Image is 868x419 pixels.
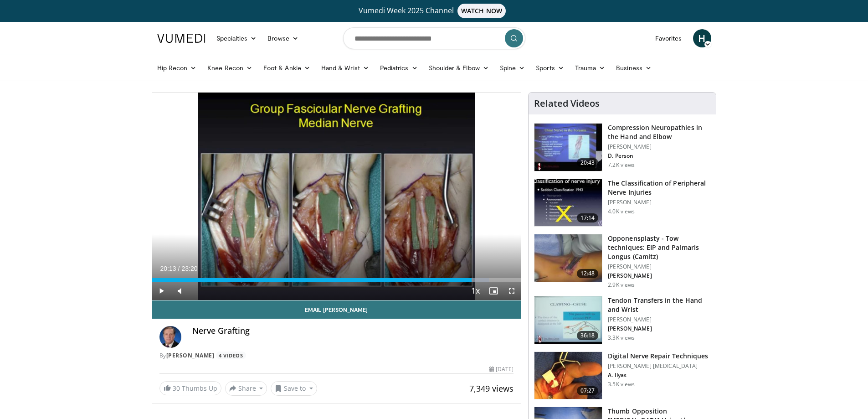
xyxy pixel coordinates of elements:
[202,59,258,77] a: Knee Recon
[457,4,506,18] span: WATCH NOW
[152,59,202,77] a: Hip Recon
[178,265,180,272] span: /
[577,386,599,395] span: 07:27
[608,296,710,314] h3: Tendon Transfers in the Hand and Wrist
[608,234,710,261] h3: Opponensplasty - Tow techniques: EIP and Palmaris Longus (Camitz)
[608,281,635,289] p: 2.9K views
[316,59,375,77] a: Hand & Wrist
[375,59,423,77] a: Pediatrics
[152,300,521,319] a: Email [PERSON_NAME]
[608,362,708,370] p: [PERSON_NAME] [MEDICAL_DATA]
[611,59,657,77] a: Business
[570,59,611,77] a: Trauma
[160,265,176,272] span: 20:13
[608,381,635,388] p: 3.5K views
[608,352,708,361] h3: Digital Nerve Repair Techniques
[152,282,170,300] button: Play
[534,296,710,344] a: 36:18 Tendon Transfers in the Hand and Wrist [PERSON_NAME] [PERSON_NAME] 3.3K views
[466,282,484,300] button: Playback Rate
[534,234,602,282] img: 0fbf1a49-7eb2-4364-92f3-fcf940d9e558.150x105_q85_crop-smart_upscale.jpg
[608,208,635,215] p: 4.0K views
[211,29,262,47] a: Specialties
[469,383,514,394] span: 7,349 views
[489,365,514,373] div: [DATE]
[534,234,710,289] a: 12:48 Opponensplasty - Tow techniques: EIP and Palmaris Longus (Camitz) [PERSON_NAME] [PERSON_NAM...
[608,161,635,169] p: 7.2K views
[577,269,599,278] span: 12:48
[608,143,710,150] p: [PERSON_NAME]
[608,334,635,341] p: 3.3K views
[577,158,599,167] span: 20:43
[608,263,710,270] p: [PERSON_NAME]
[423,59,494,77] a: Shoulder & Elbow
[152,278,521,282] div: Progress Bar
[608,199,710,206] p: [PERSON_NAME]
[534,179,710,227] a: 17:14 The Classification of Peripheral Nerve Injuries [PERSON_NAME] 4.0K views
[534,123,710,171] a: 20:43 Compression Neuropathies in the Hand and Elbow [PERSON_NAME] D. Person 7.2K views
[271,381,317,396] button: Save to
[608,372,708,379] p: A. Ilyas
[530,59,570,77] a: Sports
[534,352,710,400] a: 07:27 Digital Nerve Repair Techniques [PERSON_NAME] [MEDICAL_DATA] A. Ilyas 3.5K views
[608,316,710,323] p: [PERSON_NAME]
[534,179,602,227] img: SvRgrYnSrIR5tozH4xMDoxOjBrO-I4W8.150x105_q85_crop-smart_upscale.jpg
[503,282,521,300] button: Fullscreen
[216,352,246,359] a: 4 Videos
[608,272,710,279] p: [PERSON_NAME]
[577,331,599,340] span: 36:18
[650,29,688,47] a: Favorites
[484,282,503,300] button: Enable picture-in-picture mode
[157,34,205,43] img: VuMedi Logo
[173,384,180,393] span: 30
[534,98,600,109] h4: Related Videos
[258,59,316,77] a: Foot & Ankle
[159,4,710,18] a: Vumedi Week 2025 ChannelWATCH NOW
[494,59,530,77] a: Spine
[608,179,710,197] h3: The Classification of Peripheral Nerve Injuries
[152,93,521,300] video-js: Video Player
[577,213,599,222] span: 17:14
[608,325,710,332] p: [PERSON_NAME]
[608,123,710,141] h3: Compression Neuropathies in the Hand and Elbow
[534,296,602,344] img: 6d919842-0851-460c-8fe0-16794c4401eb.150x105_q85_crop-smart_upscale.jpg
[192,326,514,336] h4: Nerve Grafting
[159,326,181,348] img: Avatar
[343,27,525,49] input: Search topics, interventions
[534,352,602,399] img: a6c92bd5-e75d-4d75-9d65-5b2c32c33061.150x105_q85_crop-smart_upscale.jpg
[608,152,710,160] p: D. Person
[166,352,215,359] a: [PERSON_NAME]
[225,381,267,396] button: Share
[534,124,602,171] img: b54436d8-8e88-4114-8e17-c60436be65a7.150x105_q85_crop-smart_upscale.jpg
[170,282,189,300] button: Mute
[262,29,304,47] a: Browse
[159,381,221,395] a: 30 Thumbs Up
[159,352,514,360] div: By
[693,29,711,47] a: H
[181,265,197,272] span: 23:20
